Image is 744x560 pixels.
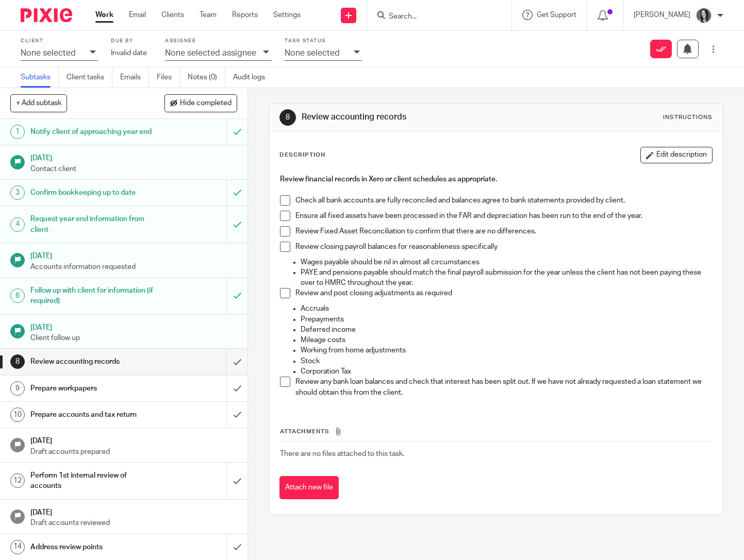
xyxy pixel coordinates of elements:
p: None selected [21,48,76,58]
h1: Review accounting records [302,112,518,123]
img: brodie%203%20small.jpg [696,7,712,24]
a: Client tasks [67,67,112,88]
p: Check all bank accounts are fully reconciled and balances agree to bank statements provided by cl... [295,195,712,206]
img: Pixie [21,8,72,22]
p: None selected assignee [165,48,256,58]
h4: Review financial records in Xero or client schedules as appropriate. [280,174,712,184]
p: [PERSON_NAME] [634,10,690,20]
h1: Perform 1st internal review of accounts [30,468,154,494]
a: Audit logs [233,67,273,88]
h1: Notify client of approaching year end [30,124,154,140]
p: Contact client [30,164,237,174]
p: Accruals [301,303,712,314]
h1: [DATE] [30,433,237,446]
a: Settings [273,10,301,20]
label: Task status [285,38,362,44]
div: 4 [10,217,25,232]
div: 8 [10,354,25,369]
p: Stock [301,356,712,366]
div: 1 [10,125,25,139]
div: 10 [10,408,25,422]
h1: Confirm bookkeeping up to date [30,185,154,200]
a: Notes (0) [188,67,225,88]
p: Description [279,151,325,159]
h1: Review accounting records [30,354,154,369]
p: Review and post closing adjustments as required [295,288,712,298]
button: + Add subtask [10,94,67,112]
h1: Address review points [30,539,154,555]
button: Hide completed [164,94,237,112]
a: Email [129,10,146,20]
span: Get Support [537,11,576,19]
h1: [DATE] [30,320,237,333]
div: Instructions [663,113,713,122]
a: Work [95,10,113,20]
p: Draft accounts reviewed [30,518,237,528]
p: Client follow up [30,333,237,343]
p: Accounts information requested [30,262,237,272]
label: Assignee [165,38,272,44]
div: 9 [10,381,25,396]
div: 12 [10,473,25,488]
button: Attach new file [279,476,339,499]
h1: [DATE] [30,505,237,518]
p: PAYE and pensions payable should match the final payroll submission for the year unless the clien... [301,267,712,289]
h1: Prepare accounts and tax return [30,407,154,422]
span: Invalid date [111,49,147,57]
span: Hide completed [180,99,232,108]
p: Deferred income [301,325,712,335]
p: Prepayments [301,314,712,325]
p: Review Fixed Asset Reconciliation to confirm that there are no differences. [295,226,712,236]
input: Search [388,12,481,22]
div: 14 [10,540,25,554]
div: 3 [10,185,25,200]
span: There are no files attached to this task. [280,450,404,457]
p: Corporation Tax [301,366,712,377]
a: Clients [161,10,184,20]
p: Review any bank loan balances and check that interest has been split out. If we have not already ... [295,377,712,398]
h1: Prepare workpapers [30,381,154,396]
p: Review closing payroll balances for reasonableness specifically [295,242,712,252]
div: 8 [279,109,296,126]
label: Due by [111,38,152,44]
a: Emails [120,67,149,88]
p: Mileage costs [301,335,712,345]
a: Subtasks [21,67,59,88]
button: Edit description [640,147,713,163]
div: 6 [10,289,25,303]
p: None selected [285,48,340,58]
h1: [DATE] [30,150,237,163]
label: Client [21,38,98,44]
span: Attachments [280,429,329,434]
p: Ensure all fixed assets have been processed in the FAR and depreciation has been run to the end o... [295,211,712,221]
a: Files [157,67,180,88]
h1: Follow up with client for information (if required) [30,283,154,309]
h1: Request year end information from client [30,211,154,237]
a: Team [200,10,217,20]
p: Wages payable should be nil in almost all circumstances [301,257,712,267]
h1: [DATE] [30,248,237,261]
p: Draft accounts prepared [30,447,237,457]
p: Working from home adjustments [301,345,712,355]
a: Reports [232,10,258,20]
